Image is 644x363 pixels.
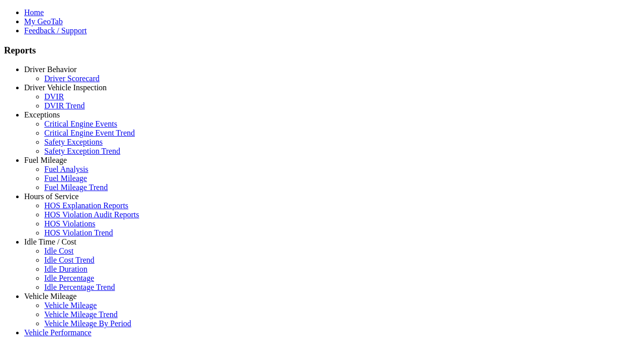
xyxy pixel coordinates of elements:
a: HOS Explanation Reports [44,201,128,210]
a: Driver Scorecard [44,74,100,83]
a: Fuel Analysis [44,165,89,173]
a: Feedback / Support [24,26,87,35]
a: Vehicle Mileage [44,301,97,310]
a: Vehicle Performance [24,328,92,337]
a: Fuel Mileage Trend [44,183,108,192]
a: Idle Duration [44,265,88,273]
a: Vehicle Mileage Trend [44,310,118,319]
a: My GeoTab [24,17,63,26]
a: Hours of Service [24,192,78,201]
h3: Reports [4,45,640,56]
a: Fuel Mileage [24,156,67,164]
a: Fuel Mileage [44,174,87,183]
a: Idle Cost [44,247,73,255]
a: Idle Percentage Trend [44,283,115,291]
a: DVIR Trend [44,101,85,110]
a: Safety Exceptions [44,138,103,146]
a: HOS Violation Trend [44,228,113,237]
a: Critical Engine Event Trend [44,129,135,137]
a: DVIR [44,92,64,101]
a: Idle Percentage [44,274,94,282]
a: Safety Exception Trend [44,147,120,155]
a: Vehicle Mileage [24,292,76,300]
a: Driver Vehicle Inspection [24,83,107,92]
a: Critical Engine Events [44,119,117,128]
a: Idle Time / Cost [24,237,76,246]
a: Idle Cost Trend [44,256,95,264]
a: HOS Violations [44,219,95,228]
a: Vehicle Mileage By Period [44,319,131,328]
a: Driver Behavior [24,65,76,74]
a: Exceptions [24,110,60,119]
a: HOS Violation Audit Reports [44,210,139,219]
a: Home [24,8,44,17]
